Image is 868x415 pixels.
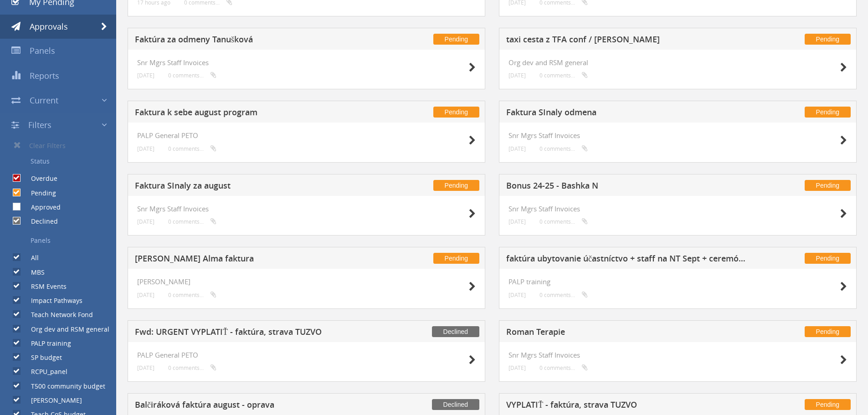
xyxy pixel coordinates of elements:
h4: Snr Mgrs Staff Invoices [137,59,476,67]
h4: PALP General PETO [137,132,476,139]
label: T500 community budget [22,382,105,391]
h4: Snr Mgrs Staff Invoices [508,132,847,139]
span: Declined [432,326,479,337]
span: Current [30,95,58,106]
small: [DATE] [137,72,154,79]
span: Approvals [30,21,68,32]
label: Impact Pathways [22,296,82,305]
span: Pending [805,399,851,410]
label: MBS [22,268,45,277]
label: Approved [22,203,61,212]
small: 0 comments... [168,72,216,79]
span: Pending [805,180,851,191]
small: 0 comments... [539,292,588,298]
span: Pending [433,34,479,45]
h4: Snr Mgrs Staff Invoices [508,205,847,213]
h5: Faktura k sebe august program [135,108,375,119]
small: [DATE] [137,292,154,298]
label: Org dev and RSM general [22,325,109,334]
small: 0 comments... [539,364,588,371]
small: 0 comments... [168,218,216,225]
span: Pending [805,326,851,337]
h4: Snr Mgrs Staff Invoices [137,205,476,213]
span: Reports [30,70,59,81]
small: [DATE] [508,292,526,298]
label: RSM Events [22,282,67,291]
small: [DATE] [508,218,526,225]
small: [DATE] [137,218,154,225]
label: Pending [22,189,56,198]
small: [DATE] [508,364,526,371]
span: Pending [433,253,479,264]
h5: Faktura SInaly za august [135,181,375,193]
label: RCPU_panel [22,367,67,376]
h5: Faktura SInaly odmena [506,108,746,119]
h4: Org dev and RSM general [508,59,847,67]
small: [DATE] [508,72,526,79]
label: Overdue [22,174,57,183]
small: [DATE] [508,145,526,152]
small: 0 comments... [168,145,216,152]
label: SP budget [22,353,62,362]
span: Pending [433,107,479,118]
a: Clear Filters [7,137,116,154]
small: 0 comments... [539,218,588,225]
small: [DATE] [137,364,154,371]
h4: Snr Mgrs Staff Invoices [508,351,847,359]
h5: Bonus 24-25 - Bashka N [506,181,746,193]
span: Pending [805,34,851,45]
a: Panels [7,233,116,248]
label: All [22,253,39,262]
small: [DATE] [137,145,154,152]
h5: Roman Terapie [506,328,746,339]
h5: [PERSON_NAME] Alma faktura [135,254,375,266]
h4: PALP training [508,278,847,286]
h5: VYPLATIŤ - faktúra, strava TUZVO [506,400,746,412]
span: Pending [805,253,851,264]
label: [PERSON_NAME] [22,396,82,405]
h5: Balčiráková faktúra august - oprava [135,400,375,412]
label: PALP training [22,339,71,348]
h5: Fwd: URGENT VYPLATIŤ - faktúra, strava TUZVO [135,328,375,339]
h4: [PERSON_NAME] [137,278,476,286]
h4: PALP General PETO [137,351,476,359]
span: Declined [432,399,479,410]
h5: taxi cesta z TFA conf / [PERSON_NAME] [506,35,746,46]
span: Pending [433,180,479,191]
label: Teach Network Fond [22,310,93,319]
small: 0 comments... [539,72,588,79]
small: 0 comments... [539,145,588,152]
h5: faktúra ubytovanie účastníctvo + staff na NT Sept + ceremónia [506,254,746,266]
a: Status [7,154,116,169]
h5: Faktúra za odmeny Tanušková [135,35,375,46]
small: 0 comments... [168,364,216,371]
small: 0 comments... [168,292,216,298]
span: Filters [28,119,51,130]
span: Panels [30,45,55,56]
label: Declined [22,217,58,226]
span: Pending [805,107,851,118]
